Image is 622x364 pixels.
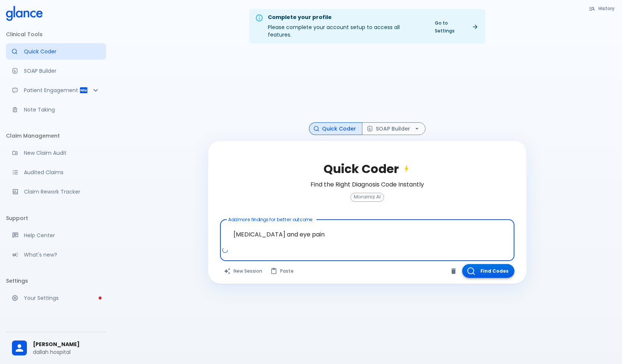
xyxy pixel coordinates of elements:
li: Settings [6,272,106,290]
button: Clear [448,266,459,277]
h2: Quick Coder [324,162,411,176]
a: Please complete account setup [6,290,106,306]
a: Docugen: Compose a clinical documentation in seconds [6,63,106,79]
p: Help Center [24,232,100,239]
button: History [585,3,619,14]
li: Clinical Tools [6,25,106,43]
span: [PERSON_NAME] [33,341,100,348]
a: Moramiz: Find ICD10AM codes instantly [6,43,106,60]
p: Patient Engagement [24,87,79,94]
p: New Claim Audit [24,149,100,157]
div: [PERSON_NAME]dallah hospital [6,335,106,361]
div: Please complete your account setup to access all features. [268,11,424,41]
a: Go to Settings [430,18,482,36]
p: Audited Claims [24,169,100,176]
p: What's new? [24,251,100,258]
button: SOAP Builder [362,122,426,135]
li: Claim Management [6,127,106,145]
a: Audit a new claim [6,145,106,161]
button: Find Codes [462,264,514,278]
a: View audited claims [6,164,106,181]
a: Advanced note-taking [6,101,106,118]
p: Claim Rework Tracker [24,188,100,195]
div: Recent updates and feature releases [6,247,106,263]
p: Quick Coder [24,48,100,55]
span: Moramiz AI [351,194,384,200]
li: Support [6,209,106,227]
h6: Find the Right Diagnosis Code Instantly [310,179,424,190]
p: Note Taking [24,106,100,113]
a: Monitor progress of claim corrections [6,183,106,200]
p: dallah hospital [33,348,100,356]
a: Get help from our support team [6,227,106,244]
p: Your Settings [24,294,100,302]
button: Quick Coder [309,122,362,135]
div: Patient Reports & Referrals [6,82,106,98]
p: SOAP Builder [24,67,100,75]
button: Clears all inputs and results. [220,264,267,278]
textarea: [MEDICAL_DATA] and eye pain [225,223,509,246]
div: Complete your profile [268,13,424,22]
button: Paste from clipboard [267,264,298,278]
